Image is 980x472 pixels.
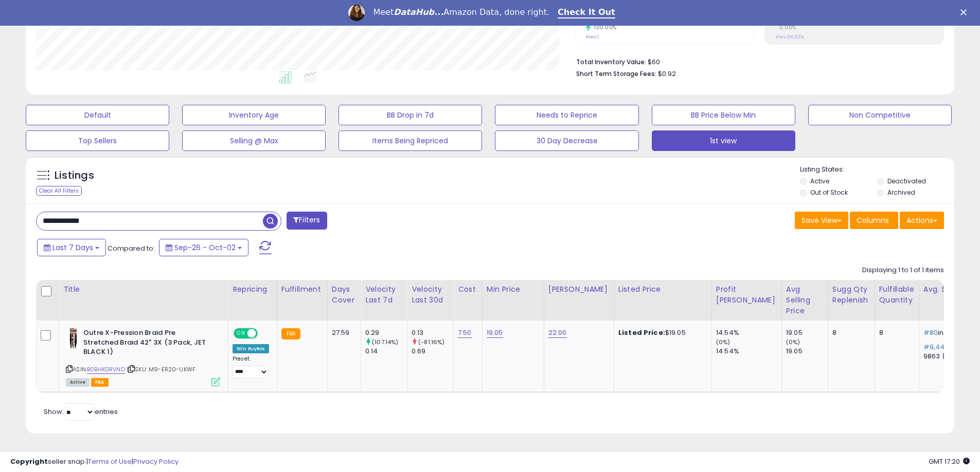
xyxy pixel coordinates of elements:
span: Last 7 Days [52,242,93,253]
label: Out of Stock [810,188,848,197]
button: Sep-26 - Oct-02 [159,239,248,256]
span: 702379011 [944,328,980,337]
div: Min Price [487,284,540,295]
li: $60 [576,55,936,67]
div: Cost [458,284,478,295]
div: 0.14 [365,347,407,356]
button: Last 7 Days [37,239,106,256]
span: Sep-26 - Oct-02 [174,242,236,253]
img: Profile image for Georgie [348,5,365,21]
button: Inventory Age [182,105,326,125]
h5: Listings [55,168,94,183]
div: Fulfillment [281,284,323,295]
small: (0%) [786,338,800,346]
button: Needs to Reprice [495,105,638,125]
div: 14.54% [716,328,781,337]
label: Archived [887,188,915,197]
small: 0.00% [776,24,796,31]
div: 0.69 [412,347,453,356]
small: 100.00% [591,24,617,31]
div: Days Cover [332,284,357,306]
img: 41nt7KeXIXL._SL40_.jpg [66,328,81,349]
span: Compared to: [108,243,155,253]
a: 22.00 [548,328,567,338]
div: 19.05 [786,328,828,337]
div: Preset: [233,355,269,379]
div: $19.05 [618,328,704,337]
button: Selling @ Max [182,130,326,151]
label: Deactivated [887,177,926,185]
small: (-81.16%) [418,338,444,346]
div: 8 [879,328,911,337]
button: BB Price Below Min [652,105,795,125]
a: Terms of Use [88,457,132,466]
button: Save View [795,212,848,229]
div: Velocity Last 7d [365,284,403,306]
span: | SKU: M9-ER20-UKWF [127,365,195,373]
div: Velocity Last 30d [412,284,449,306]
div: ASIN: [66,328,220,385]
span: #80 [923,328,938,337]
div: 0.13 [412,328,453,337]
div: 27.59 [332,328,353,337]
button: Actions [900,212,944,229]
span: $0.92 [658,69,676,79]
th: Please note that this number is a calculation based on your required days of coverage and your ve... [828,280,875,320]
small: (0%) [716,338,730,346]
div: Profit [PERSON_NAME] [716,284,777,306]
div: Clear All Filters [36,186,82,196]
small: FBA [281,328,300,339]
a: 19.05 [487,328,503,338]
button: Items Being Repriced [338,130,482,151]
div: Win BuyBox [233,344,269,353]
b: Total Inventory Value: [576,58,646,66]
button: Default [26,105,169,125]
label: Active [810,177,829,185]
button: Top Sellers [26,130,169,151]
div: seller snap | | [10,457,179,467]
button: Columns [850,212,898,229]
button: 1st view [652,130,795,151]
span: Show: entries [44,407,118,417]
button: Filters [287,212,327,230]
p: Listing States: [800,165,954,175]
div: Sugg Qty Replenish [832,284,870,306]
button: BB Drop in 7d [338,105,482,125]
div: Listed Price [618,284,707,295]
strong: Copyright [10,457,48,466]
b: Short Term Storage Fees: [576,69,656,78]
span: 2025-10-10 17:20 GMT [929,457,970,466]
div: Title [63,284,224,295]
span: #9,448 [923,342,949,352]
div: 14.54% [716,347,781,356]
div: Close [960,9,971,15]
div: Fulfillable Quantity [879,284,915,306]
div: 8 [832,328,867,337]
div: Repricing [233,284,273,295]
span: FBA [91,378,109,387]
div: Avg Selling Price [786,284,824,316]
div: 19.05 [786,347,828,356]
div: 0.29 [365,328,407,337]
small: (107.14%) [372,338,398,346]
span: OFF [256,329,273,338]
button: Non Competitive [808,105,952,125]
a: 7.50 [458,328,472,338]
a: Check It Out [558,7,615,18]
b: Outre X-Pression Braid Pre Stretched Braid 42" 3X (3 Pack, JET BLACK 1) [83,328,208,360]
b: Listed Price: [618,328,665,337]
a: B0BHKGRVND [87,365,125,374]
span: Columns [857,215,889,225]
div: Meet Amazon Data, done right. [373,7,549,17]
a: Privacy Policy [133,457,179,466]
span: ON [235,329,247,338]
div: Displaying 1 to 1 of 1 items [862,266,944,275]
div: [PERSON_NAME] [548,284,610,295]
small: Prev: 36.93% [776,34,804,40]
button: 30 Day Decrease [495,130,638,151]
span: All listings currently available for purchase on Amazon [66,378,90,387]
small: Prev: 1 [586,34,599,40]
i: DataHub... [394,7,443,17]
